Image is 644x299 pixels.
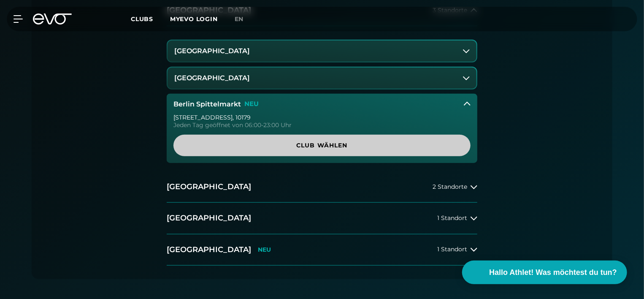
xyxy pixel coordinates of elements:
div: Jeden Tag geöffnet von 06:00-23:00 Uhr [173,122,471,128]
p: NEU [258,246,271,253]
button: Berlin SpittelmarktNEU [167,94,477,115]
h2: [GEOGRAPHIC_DATA] [167,213,251,223]
span: 1 Standort [437,215,467,221]
button: [GEOGRAPHIC_DATA]1 Standort [167,203,477,234]
a: MYEVO LOGIN [170,15,218,23]
button: [GEOGRAPHIC_DATA]2 Standorte [167,171,477,203]
span: en [235,15,244,23]
span: Club wählen [194,141,450,150]
h2: [GEOGRAPHIC_DATA] [167,245,251,255]
a: en [235,14,254,24]
button: Hallo Athlet! Was möchtest du tun? [462,261,627,284]
span: Clubs [131,15,153,23]
h3: [GEOGRAPHIC_DATA] [174,47,250,55]
h3: [GEOGRAPHIC_DATA] [174,74,250,82]
button: [GEOGRAPHIC_DATA] [168,41,476,62]
span: 2 Standorte [433,184,467,190]
button: [GEOGRAPHIC_DATA]NEU1 Standort [167,234,477,266]
h2: [GEOGRAPHIC_DATA] [167,182,251,192]
span: 1 Standort [437,246,467,253]
div: [STREET_ADDRESS] , 10179 [173,114,471,120]
span: Hallo Athlet! Was möchtest du tun? [489,267,617,278]
p: NEU [244,101,259,108]
a: Clubs [131,15,170,23]
h3: Berlin Spittelmarkt [173,101,241,108]
a: Club wählen [173,135,471,156]
button: [GEOGRAPHIC_DATA] [168,68,476,89]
